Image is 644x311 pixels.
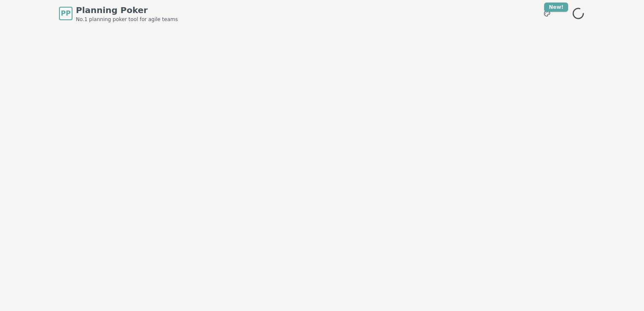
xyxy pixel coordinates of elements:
span: PP [61,8,70,19]
a: PPPlanning PokerNo.1 planning poker tool for agile teams [59,4,178,23]
span: No.1 planning poker tool for agile teams [76,16,178,23]
button: New! [539,6,555,21]
span: Planning Poker [76,4,178,16]
div: New! [544,3,568,12]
